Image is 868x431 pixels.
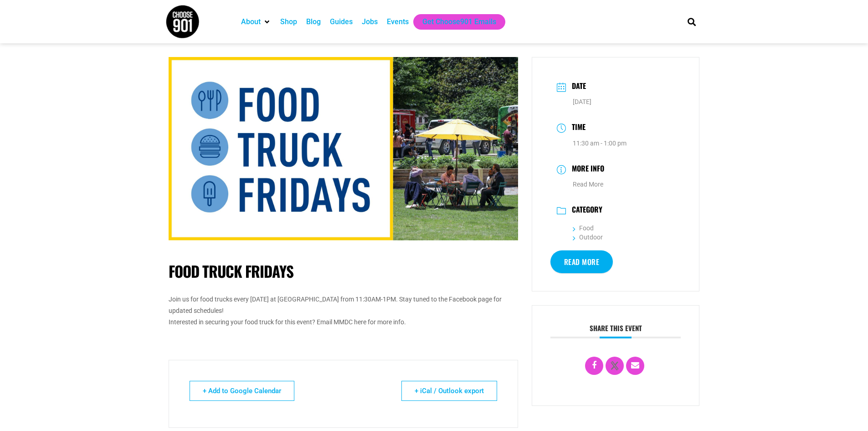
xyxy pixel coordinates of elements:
[573,234,603,241] a: Outdoor
[422,16,496,27] a: Get Choose901 Emails
[241,16,261,27] a: About
[190,381,294,401] a: + Add to Google Calendar
[306,16,321,27] a: Blog
[330,16,353,27] a: Guides
[567,163,604,176] h3: More Info
[684,14,699,29] div: Search
[573,224,594,232] a: Food
[169,294,518,317] div: Join us for food trucks every [DATE] at [GEOGRAPHIC_DATA] from 11:30AM-1PM. Stay tuned to the Fac...
[567,80,586,93] h3: Date
[606,357,624,375] a: X Social Network
[550,250,613,273] a: Read More
[567,121,586,135] h3: Time
[169,317,518,328] div: Interested in securing your food truck for this event? Email MMDC here for more info.
[573,140,627,147] abbr: 11:30 am - 1:00 pm
[387,16,409,27] a: Events
[236,14,672,30] nav: Main nav
[626,357,644,375] a: Email
[280,16,297,27] a: Shop
[401,381,497,401] a: + iCal / Outlook export
[567,205,602,216] h3: Category
[550,324,681,338] h3: Share this event
[236,14,276,30] div: About
[585,357,603,375] a: Share on Facebook
[169,262,518,280] h1: Food Truck Fridays
[362,16,378,27] a: Jobs
[573,98,591,105] span: [DATE]
[573,181,603,188] a: Read More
